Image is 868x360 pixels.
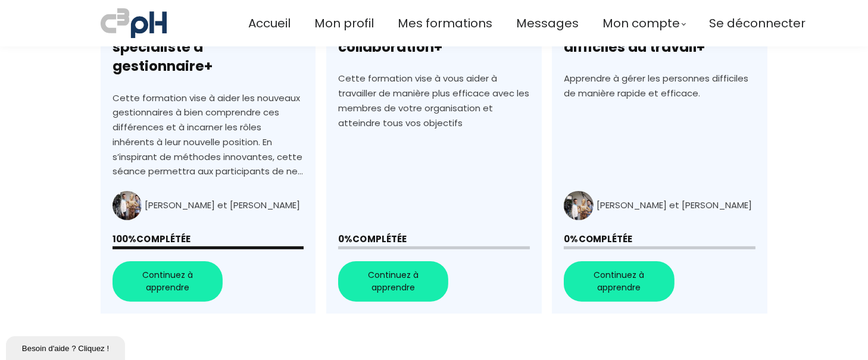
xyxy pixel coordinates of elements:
[516,14,579,33] a: Messages
[6,334,127,360] iframe: chat widget
[248,14,291,33] a: Accueil
[101,6,167,40] img: a70bc7685e0efc0bd0b04b3506828469.jpeg
[314,14,374,33] a: Mon profil
[709,14,805,33] a: Se déconnecter
[602,14,680,33] span: Mon compte
[398,14,492,33] a: Mes formations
